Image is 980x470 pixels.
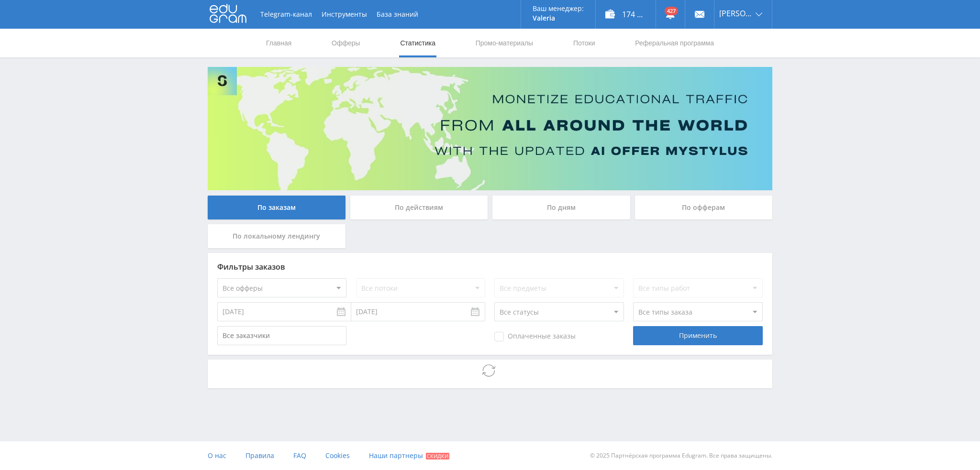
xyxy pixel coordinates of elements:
a: Cookies [325,441,350,470]
div: Фильтры заказов [217,262,763,271]
div: По дням [492,196,630,219]
a: Главная [265,29,292,57]
span: Оплаченные заказы [494,332,576,341]
a: Статистика [399,29,436,57]
span: Скидки [426,453,449,459]
div: Применить [633,326,762,345]
p: Valeria [533,14,584,22]
a: О нас [208,441,226,470]
span: Наши партнеры [369,451,423,460]
span: О нас [208,451,226,460]
span: Cookies [325,451,350,460]
a: Офферы [331,29,361,57]
a: Наши партнеры Скидки [369,441,449,470]
div: По действиям [350,196,488,219]
div: © 2025 Партнёрская программа Edugram. Все права защищены. [495,441,772,470]
a: Потоки [572,29,596,57]
div: По офферам [635,196,773,219]
div: По заказам [208,196,345,219]
p: Ваш менеджер: [533,5,584,12]
input: Все заказчики [217,326,346,345]
span: [PERSON_NAME] [719,10,753,17]
a: Правила [245,441,274,470]
a: Промо-материалы [475,29,534,57]
div: По локальному лендингу [208,224,345,248]
img: Banner [208,67,772,190]
a: FAQ [293,441,306,470]
a: Реферальная программа [634,29,715,57]
span: FAQ [293,451,306,460]
span: Правила [245,451,274,460]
